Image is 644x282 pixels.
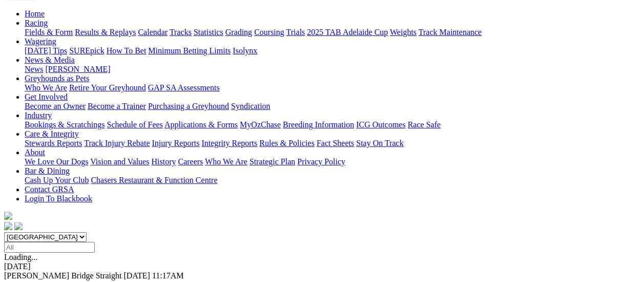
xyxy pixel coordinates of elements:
a: History [151,157,176,166]
a: Wagering [25,37,56,46]
div: [DATE] [4,262,640,271]
a: Home [25,9,45,18]
a: Who We Are [205,157,247,166]
a: Industry [25,111,52,120]
a: Stewards Reports [25,139,82,147]
div: Care & Integrity [25,139,640,148]
a: Rules & Policies [259,139,315,147]
a: Get Involved [25,92,68,101]
a: Calendar [138,28,168,36]
a: Fact Sheets [317,139,354,147]
a: Bar & Dining [25,166,70,175]
a: Fields & Form [25,28,73,36]
a: MyOzChase [240,120,281,129]
div: Bar & Dining [25,176,640,185]
a: Stay On Track [356,139,403,147]
span: [DATE] [123,271,150,280]
span: 11:17AM [152,271,184,280]
a: News [25,65,43,73]
a: Greyhounds as Pets [25,74,89,83]
a: GAP SA Assessments [148,83,220,92]
div: Greyhounds as Pets [25,83,640,92]
input: Select date [4,242,95,253]
a: Injury Reports [152,139,199,147]
a: How To Bet [107,46,147,55]
a: Trials [286,28,305,36]
div: Get Involved [25,102,640,111]
img: twitter.svg [14,222,23,230]
a: Syndication [231,102,270,110]
a: Coursing [254,28,284,36]
a: Retire Your Greyhound [69,83,146,92]
img: facebook.svg [4,222,12,230]
a: SUREpick [69,46,104,55]
a: We Love Our Dogs [25,157,88,166]
a: Race Safe [407,120,440,129]
a: Become an Owner [25,102,86,110]
div: Wagering [25,46,640,55]
a: Chasers Restaurant & Function Centre [91,176,217,184]
a: Racing [25,18,48,27]
a: Vision and Values [90,157,149,166]
a: 2025 TAB Adelaide Cup [307,28,388,36]
a: [PERSON_NAME] [45,65,110,73]
a: Contact GRSA [25,185,74,194]
a: Integrity Reports [201,139,257,147]
a: Strategic Plan [250,157,295,166]
a: Isolynx [233,46,257,55]
a: Bookings & Scratchings [25,120,105,129]
a: Breeding Information [283,120,354,129]
img: logo-grsa-white.png [4,212,12,220]
a: Careers [178,157,203,166]
a: Cash Up Your Club [25,176,89,184]
a: [DATE] Tips [25,46,67,55]
a: Track Injury Rebate [84,139,150,147]
span: Loading... [4,253,37,261]
a: Schedule of Fees [107,120,162,129]
div: Industry [25,120,640,129]
a: Login To Blackbook [25,194,92,203]
a: Purchasing a Greyhound [148,102,229,110]
a: Care & Integrity [25,129,79,138]
div: News & Media [25,65,640,74]
a: Results & Replays [75,28,136,36]
a: Statistics [194,28,223,36]
a: Minimum Betting Limits [148,46,231,55]
a: Who We Are [25,83,67,92]
a: Privacy Policy [297,157,345,166]
a: Grading [225,28,252,36]
a: About [25,148,45,157]
a: Tracks [170,28,192,36]
div: About [25,157,640,166]
div: Racing [25,28,640,37]
span: [PERSON_NAME] Bridge Straight [4,271,121,280]
a: ICG Outcomes [356,120,405,129]
a: Become a Trainer [88,102,146,110]
a: Track Maintenance [419,28,482,36]
a: News & Media [25,55,75,64]
a: Applications & Forms [164,120,238,129]
a: Weights [390,28,417,36]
